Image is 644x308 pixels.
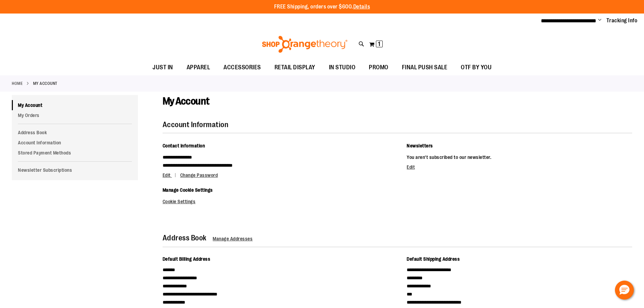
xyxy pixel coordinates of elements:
[163,172,171,178] span: Edit
[163,187,213,193] span: Manage Cookie Settings
[407,153,632,161] p: You aren't subscribed to our newsletter.
[12,127,138,138] a: Address Book
[180,172,218,178] a: Change Password
[163,120,229,129] strong: Account Information
[223,60,261,75] span: ACCESSORIES
[598,17,601,24] button: Account menu
[12,100,138,110] a: My Account
[163,172,179,178] a: Edit
[180,60,217,75] a: APPAREL
[369,60,388,75] span: PROMO
[407,143,433,148] span: Newsletters
[33,80,57,87] strong: My Account
[163,256,211,262] span: Default Billing Address
[402,60,448,75] span: FINAL PUSH SALE
[362,60,395,75] a: PROMO
[12,165,138,175] a: Newsletter Subscriptions
[407,256,460,262] span: Default Shipping Address
[395,60,454,75] a: FINAL PUSH SALE
[163,95,210,107] span: My Account
[12,138,138,148] a: Account Information
[187,60,210,75] span: APPAREL
[615,281,634,300] button: Hello, have a question? Let’s chat.
[329,60,356,75] span: IN STUDIO
[407,164,415,170] a: Edit
[217,60,268,75] a: ACCESSORIES
[268,60,322,75] a: RETAIL DISPLAY
[274,3,370,11] p: FREE Shipping, orders over $600.
[12,110,138,120] a: My Orders
[378,41,380,47] span: 1
[163,199,196,204] a: Cookie Settings
[322,60,362,75] a: IN STUDIO
[163,234,207,242] strong: Address Book
[461,60,492,75] span: OTF BY YOU
[12,80,23,87] a: Home
[213,236,253,241] a: Manage Addresses
[152,60,173,75] span: JUST IN
[261,36,349,53] img: Shop Orangetheory
[12,148,138,158] a: Stored Payment Methods
[163,143,205,148] span: Contact Information
[606,17,638,24] a: Tracking Info
[353,4,370,10] a: Details
[275,60,315,75] span: RETAIL DISPLAY
[454,60,498,75] a: OTF BY YOU
[146,60,180,75] a: JUST IN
